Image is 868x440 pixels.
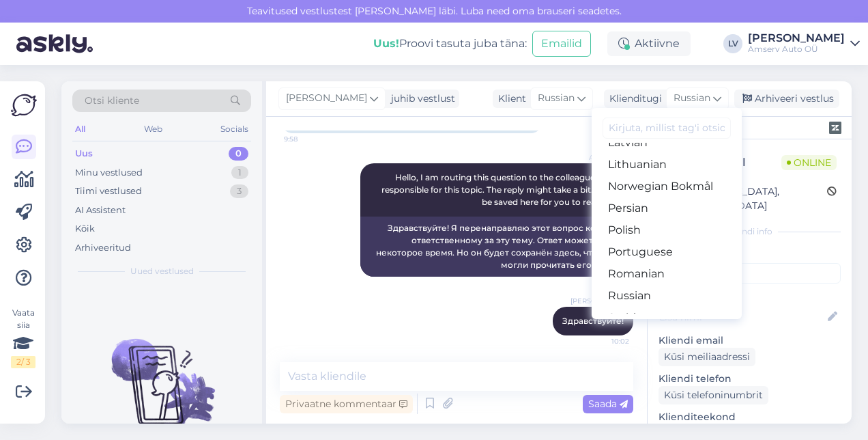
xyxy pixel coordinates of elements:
a: Romanian [592,263,742,285]
div: 2 / 3 [11,356,35,368]
div: Vaata siia [11,307,35,368]
div: 1 [231,166,248,180]
a: Norwegian Bokmål [592,176,742,197]
span: 9:58 [284,134,335,144]
a: Persian [592,197,742,219]
div: Web [141,120,165,138]
span: Hello, I am routing this question to the colleague who is responsible for this topic. The reply m... [381,172,626,207]
a: [PERSON_NAME]Amserv Auto OÜ [748,33,860,55]
a: Portuguese [592,241,742,263]
span: [PERSON_NAME] [570,296,629,306]
p: Kliendi telefon [659,372,841,386]
span: 10:02 [578,336,629,346]
div: Uus [75,147,93,161]
span: Russian [674,91,710,106]
div: 3 [230,184,248,198]
a: Lithuanian [592,154,742,176]
div: Klienditugi [604,92,662,106]
a: Latvian [592,132,742,154]
img: No chats [61,314,262,437]
p: Kliendi email [659,333,841,348]
img: Askly Logo [11,92,37,118]
input: Kirjuta, millist tag'i otsid [603,118,731,139]
div: Küsi telefoninumbrit [659,386,768,404]
div: LV [723,34,742,53]
div: Amserv Auto OÜ [748,44,845,55]
div: Arhiveeri vestlus [734,90,839,108]
p: Klienditeekond [659,410,841,424]
span: [PERSON_NAME] [286,91,367,106]
span: 9:58 [578,277,629,288]
div: AI Assistent [75,204,126,217]
div: Kliendi info [659,225,841,238]
a: Polish [592,219,742,241]
input: Lisa tag [659,263,841,284]
span: Otsi kliente [85,94,139,108]
div: Minu vestlused [75,166,143,180]
input: Lisa nimi [659,310,825,325]
span: Uued vestlused [130,265,194,277]
div: Tiimi vestlused [75,184,142,198]
div: Privaatne kommentaar [280,395,413,413]
span: Saada [588,398,628,410]
div: Küsi meiliaadressi [659,348,755,366]
div: All [72,120,88,138]
div: Proovi tasuta juba täna: [373,36,527,52]
b: Uus! [373,37,399,50]
div: Kõik [75,222,95,236]
div: 0 [229,147,248,161]
div: Arhiveeritud [75,241,131,255]
a: Serbian [592,307,742,329]
div: juhib vestlust [386,92,455,106]
p: Kliendi tag'id [659,246,841,260]
div: Aktiivne [607,31,691,56]
img: zendesk [829,122,841,134]
span: Online [781,155,837,170]
a: Russian [592,285,742,307]
div: Socials [218,120,251,138]
span: AI Assistent [578,152,629,163]
p: Kliendi nimi [659,289,841,303]
div: [PERSON_NAME] [748,33,845,44]
div: Klient [493,92,526,106]
span: Russian [538,91,575,106]
span: Здравствуйте! [562,316,624,326]
div: Здравствуйте! Я перенаправляю этот вопрос коллеге, ответственному за эту тему. Ответ может занять... [360,217,633,277]
button: Emailid [532,31,591,57]
div: [GEOGRAPHIC_DATA], [GEOGRAPHIC_DATA] [663,184,827,213]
